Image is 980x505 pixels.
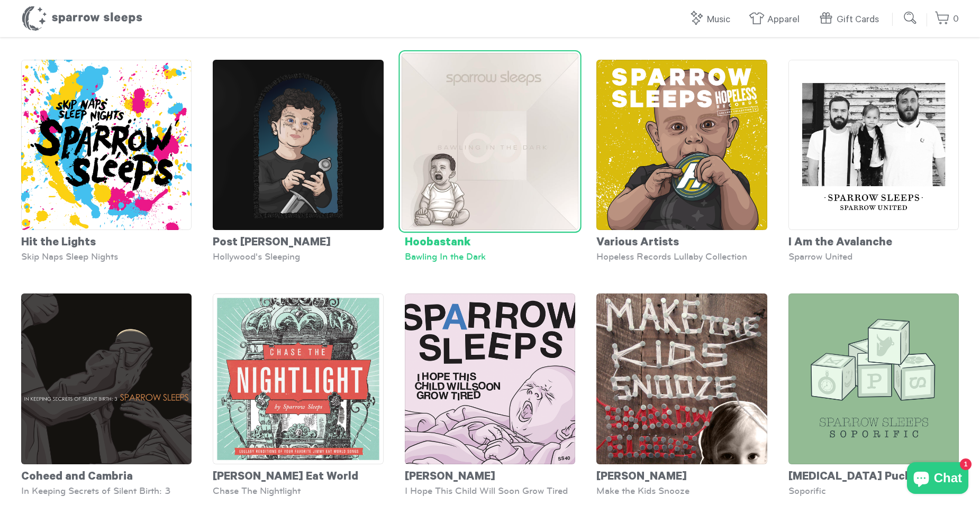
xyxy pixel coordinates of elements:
[688,8,736,31] a: Music
[21,60,192,230] img: SS-SkipNapsSleepNights_grande.png
[818,8,884,31] a: Gift Cards
[788,60,959,230] img: SS-SparrowUnited-Cover-1600x1600_3d63f8b3-22fb-40bb-9f19-43d0b23a3a0f_grande.png
[405,485,575,496] div: I Hope This Child Will Soon Grow Tired
[213,60,383,262] a: Post [PERSON_NAME] Hollywood's Sleeping
[596,60,767,230] img: SparrowSleeps-HopelessRecordsLullabyCollection-Cover_grande.png
[405,251,575,262] div: Bawling In the Dark
[788,485,959,496] div: Soporific
[21,251,192,262] div: Skip Naps Sleep Nights
[788,251,959,262] div: Sparrow United
[213,485,383,496] div: Chase The Nightlight
[213,230,383,251] div: Post [PERSON_NAME]
[788,230,959,251] div: I Am the Avalanche
[213,60,383,230] img: PostMalone-Hollywood_sSleeping-Cover_grande.png
[21,464,192,485] div: Coheed and Cambria
[788,293,959,495] a: [MEDICAL_DATA] Puck Soporific
[749,8,805,31] a: Apparel
[21,485,192,496] div: In Keeping Secrets of Silent Birth: 3
[401,53,578,230] img: Hoobastank_-_Bawling_In_The_Dark_-_Cover_3000x3000_c6cbc220-6762-4f53-8157-d43f2a1c9256_grande.jpg
[405,60,575,262] a: Hoobastank Bawling In the Dark
[904,462,972,497] inbox-online-store-chat: Shopify online store chat
[213,251,383,262] div: Hollywood's Sleeping
[788,293,959,464] img: SS-Soporific-Cover-1600x1600_grande.png
[213,293,383,464] img: Chase-The-Nightlight_grande.jpg
[21,293,192,464] img: SparrowSleeps-CoheedandCambria-Cover-1600x1600_grande.png
[21,230,192,251] div: Hit the Lights
[596,230,767,251] div: Various Artists
[934,8,959,31] a: 0
[405,464,575,485] div: [PERSON_NAME]
[21,60,192,262] a: Hit the Lights Skip Naps Sleep Nights
[596,293,767,464] img: SS-MakeTheKidsSnooze_grande.jpg
[405,293,575,464] img: SS-IHopeThisChildWillSoonGrowTired-Cover-1600x1600_grande.png
[405,293,575,495] a: [PERSON_NAME] I Hope This Child Will Soon Grow Tired
[21,5,143,32] h1: Sparrow Sleeps
[788,60,959,262] a: I Am the Avalanche Sparrow United
[21,293,192,495] a: Coheed and Cambria In Keeping Secrets of Silent Birth: 3
[788,464,959,485] div: [MEDICAL_DATA] Puck
[596,60,767,262] a: Various Artists Hopeless Records Lullaby Collection
[596,464,767,485] div: [PERSON_NAME]
[213,293,383,495] a: [PERSON_NAME] Eat World Chase The Nightlight
[596,485,767,496] div: Make the Kids Snooze
[596,293,767,495] a: [PERSON_NAME] Make the Kids Snooze
[213,464,383,485] div: [PERSON_NAME] Eat World
[405,230,575,251] div: Hoobastank
[596,251,767,262] div: Hopeless Records Lullaby Collection
[900,7,921,29] input: Submit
